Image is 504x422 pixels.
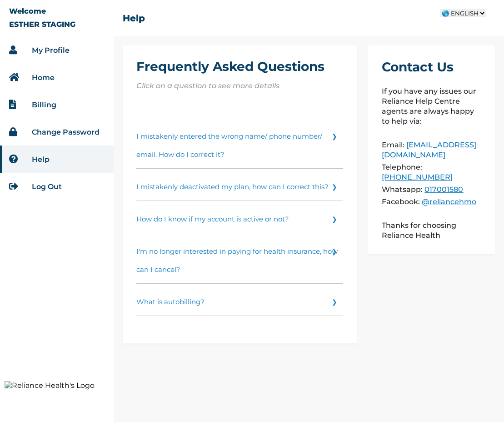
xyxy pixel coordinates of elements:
[5,381,109,390] img: Reliance Health's Logo
[382,197,481,207] p: Facebook:
[136,59,343,74] h1: Frequently Asked Questions
[136,284,343,316] a: What is autobilling?
[382,173,453,181] a: [PHONE_NUMBER]
[9,20,75,29] p: ESTHER STAGING
[382,141,476,159] a: [EMAIL_ADDRESS][DOMAIN_NAME]
[32,182,62,191] a: Log Out
[382,221,481,241] p: Thanks for choosing Reliance Health
[9,7,46,15] p: Welcome
[382,86,481,126] p: If you have any issues our Reliance Help Centre agents are always happy to help via:
[422,197,476,206] a: @reliancehmo
[382,162,481,182] p: Telephone:
[32,128,100,136] a: Change Password
[382,185,481,195] p: Whatsapp:
[382,59,481,75] h1: Contact Us
[32,100,56,109] a: Billing
[382,140,481,160] p: Email:
[136,201,343,233] a: How do I know if my account is active or not?
[123,13,145,24] h2: Help
[32,46,70,55] a: My Profile
[136,169,343,201] a: I mistakenly deactivated my plan, how can I correct this?
[136,233,343,284] a: I'm no longer interested in paying for health insurance, how can I cancel?
[32,73,55,82] a: Home
[136,81,343,91] p: Click on a question to see more details
[32,155,50,164] a: Help
[424,185,463,194] a: 017001580
[136,118,343,169] a: I mistakenly entered the wrong name/ phone number/ email. How do I correct it?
